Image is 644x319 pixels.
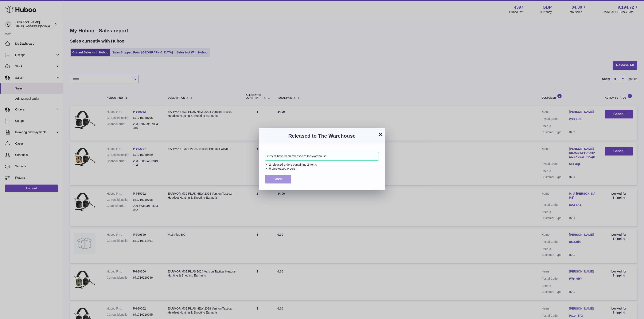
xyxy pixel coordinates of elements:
button: × [378,132,383,137]
button: Close [265,175,291,183]
span: Close [273,177,283,181]
li: 0 unreleased orders [269,167,379,171]
li: 2 released orders containing 2 items [269,163,379,167]
h3: Released to The Warehouse [265,133,379,139]
div: Orders have been released to the warehouse. [265,152,379,161]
